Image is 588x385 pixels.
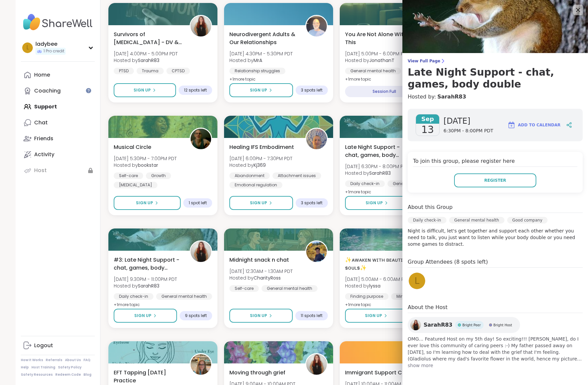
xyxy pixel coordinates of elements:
div: Coaching [34,87,61,95]
b: MrA [254,57,262,64]
div: Daily check-in [408,217,446,224]
span: [DATE] 5:30PM - 7:00PM PDT [114,155,177,162]
button: Sign Up [229,196,293,210]
img: bookstar [191,129,211,149]
div: Daily check-in [345,180,385,187]
img: ShareWell Nav Logo [21,11,95,34]
span: 11 spots left [301,313,323,318]
h3: Late Night Support - chat, games, body double [408,66,583,90]
b: CharityRoss [254,275,281,281]
span: Sign Up [136,200,153,206]
h4: Group Attendees (8 spots left) [408,258,583,268]
img: CharityRoss [306,241,327,262]
a: View Full PageLate Night Support - chat, games, body double [408,58,583,90]
h4: To join this group, please register here [413,157,577,167]
img: Bright Host [489,323,492,327]
a: L [408,272,426,290]
span: 13 [421,124,434,136]
a: Chat [21,115,95,131]
img: Jill_LadyOfTheMountain [191,354,211,375]
button: Sign Up [229,309,293,323]
b: bookstar [138,162,158,168]
span: Hosted by [345,283,410,289]
img: SarahR83 [191,16,211,36]
div: Growth [146,172,171,179]
a: Safety Resources [21,372,53,377]
b: SarahR83 [138,283,159,289]
a: Host Training [31,365,55,370]
span: Musical Circle [114,143,151,151]
span: Hosted by [229,57,293,64]
div: General mental health [156,293,212,300]
button: Sign Up [114,309,177,323]
span: View Full Page [408,58,583,64]
a: SarahR83SarahR83Bright PeerBright PeerBright HostBright Host [408,317,520,333]
span: Healing IFS Embodiment [229,143,294,151]
span: [DATE] 5:00PM - 6:00PM PDT [345,50,409,57]
div: General mental health [345,68,401,74]
span: Sign Up [250,87,267,93]
span: 6:30PM - 8:00PM PDT [443,128,493,134]
span: SarahR83 [424,321,452,329]
h4: About the Host [408,303,583,313]
span: OMG... Featured Host on my 5th day! So exciting!!! [PERSON_NAME], do I ever love this community o... [408,336,583,362]
span: [DATE] 9:30PM - 11:00PM PDT [114,276,177,283]
span: EFT Tapping [DATE] Practice [114,369,182,385]
div: Relationship struggles [229,68,285,74]
a: Home [21,67,95,83]
a: Referrals [46,358,62,362]
img: MrA [306,16,327,36]
div: CPTSD [166,68,190,74]
span: [DATE] 6:30PM - 8:00PM PDT [345,163,409,170]
span: Sign Up [134,87,151,93]
span: Survivors of [MEDICAL_DATA] - DV & Others [114,31,182,46]
div: Chat [34,119,48,126]
div: Mindfulness [391,293,426,300]
a: Redeem Code [55,372,81,377]
button: Register [454,173,536,187]
img: SarahR83 [306,354,327,375]
span: Sign Up [365,313,382,319]
div: General mental health [387,180,443,187]
div: PTSD [114,68,134,74]
span: [DATE] 5:00AM - 6:00AM PDT [345,276,410,283]
div: Abandonment [229,172,270,179]
a: How It Works [21,358,43,362]
button: Sign Up [345,196,408,210]
h4: Hosted by: [408,93,583,101]
a: Friends [21,131,95,147]
span: [DATE] 6:00PM - 7:30PM PDT [229,155,292,162]
div: Emotional regulation [229,182,282,188]
span: Add to Calendar [518,122,560,128]
img: Bright Peer [458,323,461,327]
a: Logout [21,338,95,353]
b: SarahR83 [369,170,391,176]
span: Late Night Support - chat, games, body double [345,143,414,159]
h4: About this Group [408,203,452,211]
div: ladybee [35,40,66,48]
span: Midnight snack n chat [229,256,289,264]
span: 3 spots left [301,200,323,206]
span: [DATE] 12:30AM - 1:30AM PDT [229,268,293,275]
a: Activity [21,147,95,162]
a: Host [21,162,95,178]
span: Hosted by [114,162,177,168]
span: L [415,275,420,288]
span: [DATE] 4:30PM - 5:30PM PDT [229,50,293,57]
a: SarahR83 [437,93,466,101]
span: Hosted by [229,162,292,168]
span: Register [484,177,506,183]
a: FAQ [84,358,90,362]
img: SarahR83 [410,320,421,330]
span: 3 spots left [301,88,323,93]
img: Kj369 [306,129,327,149]
a: Help [21,365,29,370]
b: Kj369 [254,162,266,168]
img: ShareWell Logomark [507,121,515,129]
span: Immigrant Support Circle [345,369,413,377]
span: Sign Up [134,313,151,319]
div: Logout [34,342,53,349]
span: Hosted by [114,283,177,289]
b: JonathanT [369,57,394,64]
div: Daily check-in [114,293,153,300]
